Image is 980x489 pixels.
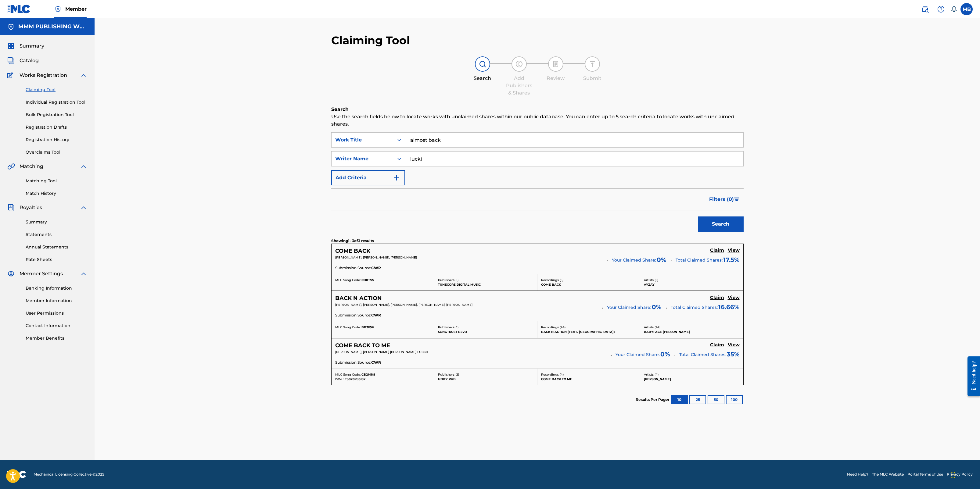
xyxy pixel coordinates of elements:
[479,60,486,68] img: step indicator icon for Search
[26,231,87,238] a: Statements
[660,350,670,359] span: 0 %
[7,5,31,13] img: MLC Logo
[371,312,381,318] span: CWR
[26,285,87,291] a: Banking Information
[331,34,410,47] h2: Claiming Tool
[616,352,660,358] span: Your Claimed Share:
[335,312,371,318] span: Submission Source:
[657,255,666,264] span: 0 %
[705,192,744,207] button: Filters (0)
[7,204,15,211] img: Royalties
[589,60,596,68] img: step indicator icon for Submit
[644,377,740,381] p: [PERSON_NAME]
[7,42,44,50] a: SummarySummary
[26,190,87,197] a: Match History
[20,163,43,170] span: Matching
[612,257,656,263] span: Your Claimed Share:
[335,360,371,365] span: Submission Source:
[7,270,15,277] img: Member Settings
[438,330,533,334] p: SONGTRUST BLVD
[26,219,87,225] a: Summary
[26,178,87,184] a: Matching Tool
[728,342,740,348] h5: View
[541,278,637,282] p: Recordings ( 5 )
[552,60,559,68] img: step indicator icon for Review
[644,330,740,334] p: BABYFACE [PERSON_NAME]
[361,278,374,282] span: CD0TVS
[80,163,87,170] img: expand
[335,303,472,307] span: [PERSON_NAME], [PERSON_NAME], [PERSON_NAME], [PERSON_NAME], [PERSON_NAME]
[331,113,744,128] p: Use the search fields below to locate works with unclaimed shares within our public database. You...
[728,248,740,254] a: View
[679,352,726,357] span: Total Claimed Shares:
[935,3,947,15] div: Help
[335,255,417,259] span: [PERSON_NAME], [PERSON_NAME], [PERSON_NAME]
[710,295,724,301] h5: Claim
[331,238,374,244] p: Showing 1 - 3 of 3 results
[710,342,724,348] h5: Claim
[728,248,740,253] h5: View
[26,87,87,93] a: Claiming Tool
[335,155,390,162] div: Writer Name
[671,395,688,404] button: 10
[371,360,381,365] span: CWR
[671,305,718,310] span: Total Claimed Shares:
[652,302,662,312] span: 0 %
[26,244,87,250] a: Annual Statements
[20,42,44,50] span: Summary
[734,198,739,201] img: filter
[7,23,15,30] img: Accounts
[728,295,740,302] a: View
[34,472,104,477] span: Mechanical Licensing Collective © 2025
[335,325,361,329] span: MLC Song Code:
[515,60,523,68] img: step indicator icon for Add Publishers & Shares
[26,137,87,143] a: Registration History
[26,323,87,329] a: Contact Information
[951,6,957,12] div: Notifications
[26,124,87,130] a: Registration Drafts
[723,255,740,264] span: 17.5 %
[80,72,87,79] img: expand
[335,342,390,349] h5: COME BACK TO ME
[26,99,87,105] a: Individual Registration Tool
[644,282,740,287] p: AYZAY
[541,282,637,287] p: COME BACK
[921,5,929,13] img: search
[20,57,39,64] span: Catalog
[504,75,534,97] div: Add Publishers & Shares
[467,75,498,82] div: Search
[7,471,26,478] img: logo
[438,377,533,381] p: UNITY PUB
[54,5,62,13] img: Top Rightsholder
[644,372,740,377] p: Artists ( 4 )
[80,270,87,277] img: expand
[7,42,15,50] img: Summary
[7,57,15,64] img: Catalog
[335,377,344,381] span: ISWC:
[541,372,637,377] p: Recordings ( 4 )
[872,472,904,477] a: The MLC Website
[847,472,868,477] a: Need Help?
[607,304,651,311] span: Your Claimed Share:
[65,5,87,12] span: Member
[335,248,370,255] h5: COME BACK
[361,373,375,377] span: CB2MN9
[963,352,980,401] iframe: Resource Center
[708,395,724,404] button: 50
[949,460,980,489] iframe: Chat Widget
[335,295,382,302] h5: BACK N ACTION
[710,248,724,253] h5: Claim
[335,350,429,354] span: [PERSON_NAME], [PERSON_NAME] [PERSON_NAME] LUCKIT
[644,278,740,282] p: Artists ( 5 )
[361,325,374,329] span: BB3F5H
[676,257,723,263] span: Total Claimed Shares:
[728,295,740,301] h5: View
[7,57,39,64] a: CatalogCatalog
[20,204,42,211] span: Royalties
[541,325,637,330] p: Recordings ( 24 )
[335,136,390,144] div: Work Title
[636,397,670,402] p: Results Per Page:
[80,204,87,211] img: expand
